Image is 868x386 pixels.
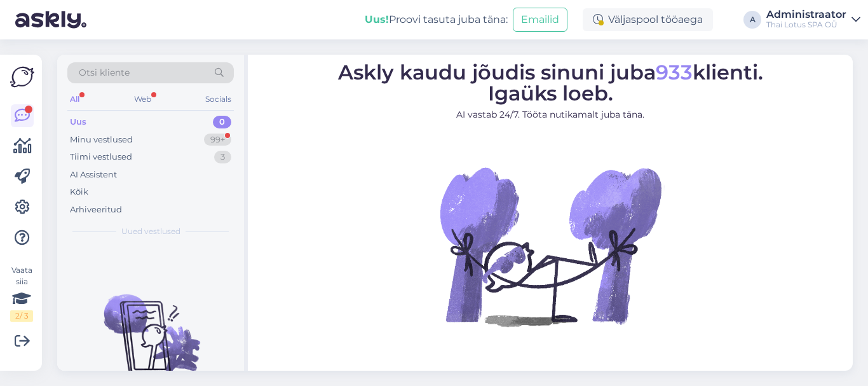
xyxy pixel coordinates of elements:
[583,8,713,31] div: Väljaspool tööaega
[70,134,133,146] div: Minu vestlused
[70,169,117,181] div: AI Assistent
[70,151,132,163] div: Tiimi vestlused
[365,13,389,25] b: Uus!
[743,11,761,29] div: A
[132,91,154,107] div: Web
[70,186,88,198] div: Kõik
[513,8,567,32] button: Emailid
[338,108,763,121] p: AI vastab 24/7. Tööta nutikamalt juba täna.
[766,20,846,30] div: Thai Lotus SPA OÜ
[70,203,122,216] div: Arhiveeritud
[10,65,34,89] img: Askly Logo
[436,132,665,361] img: No Chat active
[214,151,231,163] div: 3
[121,226,180,237] span: Uued vestlused
[365,12,508,27] div: Proovi tasuta juba täna:
[10,310,33,322] div: 2 / 3
[67,91,82,107] div: All
[338,60,763,106] span: Askly kaudu jõudis sinuni juba klienti. Igaüks loeb.
[204,134,231,146] div: 99+
[70,116,86,128] div: Uus
[203,91,234,107] div: Socials
[766,10,846,20] div: Administraator
[10,265,33,322] div: Vaata siia
[656,60,693,85] span: 933
[766,10,860,30] a: AdministraatorThai Lotus SPA OÜ
[213,116,231,128] div: 0
[57,272,244,386] img: No chats
[79,66,130,79] span: Otsi kliente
